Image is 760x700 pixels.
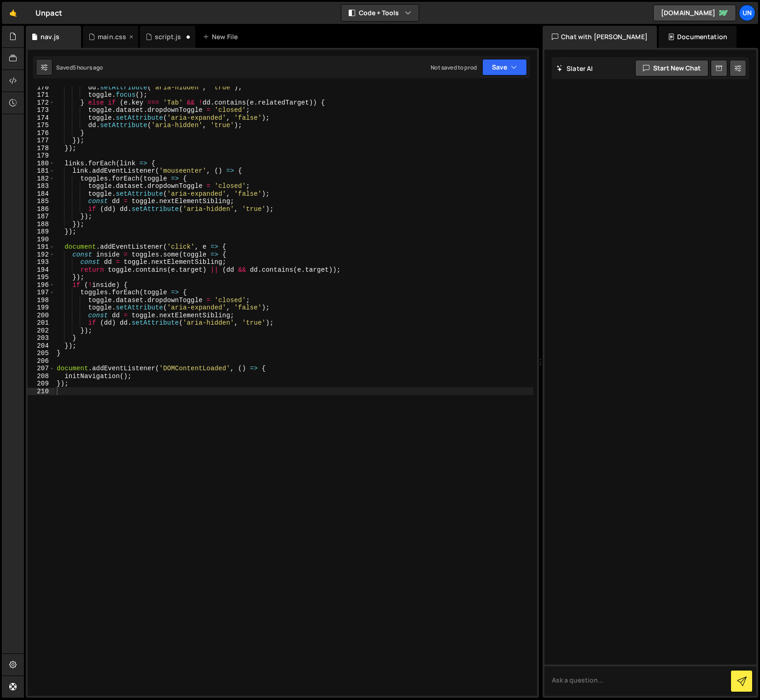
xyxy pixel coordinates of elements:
[28,373,55,380] div: 208
[28,129,55,137] div: 176
[28,91,55,99] div: 171
[28,266,55,274] div: 194
[28,380,55,388] div: 209
[341,5,419,21] button: Code + Tools
[635,60,708,76] button: Start new chat
[28,160,55,168] div: 180
[431,64,477,71] div: Not saved to prod
[482,59,527,76] button: Save
[28,243,55,251] div: 191
[28,228,55,236] div: 189
[28,175,55,183] div: 182
[41,32,59,41] div: nav.js
[28,221,55,228] div: 188
[28,327,55,335] div: 202
[28,145,55,152] div: 178
[28,99,55,107] div: 172
[28,342,55,350] div: 204
[98,32,126,41] div: main.css
[28,388,55,396] div: 210
[28,312,55,320] div: 200
[28,357,55,365] div: 206
[739,5,755,21] a: Un
[28,137,55,145] div: 177
[556,64,593,73] h2: Slater AI
[28,251,55,259] div: 192
[28,297,55,304] div: 198
[56,64,103,71] div: Saved
[28,84,55,92] div: 170
[28,365,55,373] div: 207
[28,114,55,122] div: 174
[28,319,55,327] div: 201
[73,64,103,71] div: 5 hours ago
[28,190,55,198] div: 184
[28,289,55,297] div: 197
[28,281,55,289] div: 196
[28,258,55,266] div: 193
[28,106,55,114] div: 173
[28,182,55,190] div: 183
[28,122,55,129] div: 175
[28,236,55,244] div: 190
[543,26,657,48] div: Chat with [PERSON_NAME]
[659,26,737,48] div: Documentation
[203,32,241,41] div: New File
[28,213,55,221] div: 187
[2,2,24,24] a: 🤙
[28,198,55,205] div: 185
[28,334,55,342] div: 203
[28,350,55,357] div: 205
[28,304,55,312] div: 199
[28,274,55,281] div: 195
[28,205,55,213] div: 186
[155,32,181,41] div: script.js
[28,167,55,175] div: 181
[35,7,62,18] div: Unpact
[653,5,736,21] a: [DOMAIN_NAME]
[28,152,55,160] div: 179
